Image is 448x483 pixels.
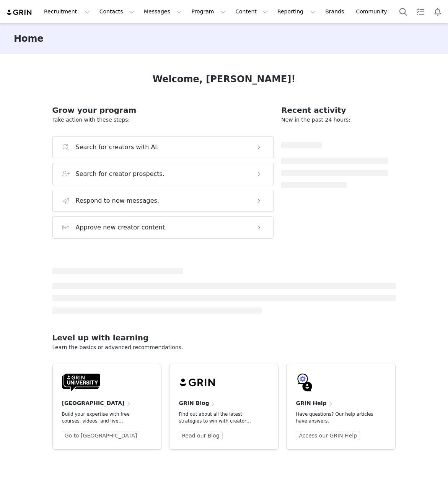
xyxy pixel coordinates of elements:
[412,3,429,20] a: Tasks
[76,143,159,152] h3: Search for creators with AI.
[14,32,44,46] h3: Home
[179,373,217,392] img: grin-logo-black.svg
[281,116,388,124] p: New in the past 24 hours:
[179,411,257,424] p: Find out about all the latest strategies to win with creator marketing.
[62,373,100,392] img: GRIN-University-Logo-Black.svg
[52,136,274,158] button: Search for creators with AI.
[395,3,412,20] button: Search
[95,3,139,20] button: Contacts
[296,373,314,392] img: GRIN-help-icon.svg
[52,190,274,212] button: Respond to new messages.
[76,169,165,179] h3: Search for creator prospects.
[52,116,274,124] p: Take action with these steps:
[179,399,209,407] h4: GRIN Blog
[296,411,374,424] p: Have questions? Our help articles have answers.
[76,196,160,205] h3: Respond to new messages.
[231,3,272,20] button: Content
[179,431,222,440] a: Read our Blog
[429,3,446,20] button: Notifications
[52,216,274,239] button: Approve new creator content.
[187,3,230,20] button: Program
[321,3,351,20] a: Brands
[62,431,140,440] a: Go to [GEOGRAPHIC_DATA]
[52,104,274,116] h2: Grow your program
[352,3,395,20] a: Community
[296,399,326,407] h4: GRIN Help
[62,411,140,424] p: Build your expertise with free courses, videos, and live trainings.
[296,431,360,440] a: Access our GRIN Help
[62,399,125,407] h4: [GEOGRAPHIC_DATA]
[52,163,274,185] button: Search for creator prospects.
[52,332,396,343] h2: Level up with learning
[6,9,33,16] img: grin logo
[52,343,396,351] p: Learn the basics or advanced recommendations.
[153,72,296,86] h1: Welcome, [PERSON_NAME]!
[281,104,388,116] h2: Recent activity
[39,3,94,20] button: Recruitment
[273,3,320,20] button: Reporting
[76,223,167,232] h3: Approve new creator content.
[139,3,186,20] button: Messages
